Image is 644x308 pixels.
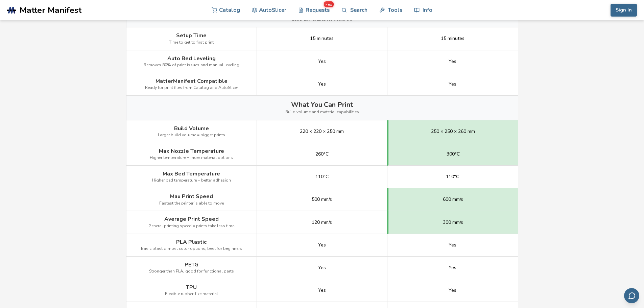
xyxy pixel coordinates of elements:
[141,246,242,251] span: Basic plastic, most color options, best for beginners
[163,171,220,177] span: Max Bed Temperature
[315,151,329,157] span: 260°C
[144,63,239,68] span: Removes 80% of print issues and manual leveling
[318,288,326,293] span: Yes
[159,148,224,154] span: Max Nozzle Temperature
[624,288,639,303] button: Send feedback via email
[185,262,198,268] span: PETG
[443,220,463,225] span: 300 mm/s
[148,224,234,229] span: General printing speed = prints take less time
[164,216,219,222] span: Average Print Speed
[611,4,637,17] button: Sign In
[312,220,332,225] span: 120 mm/s
[318,265,326,270] span: Yes
[449,265,456,270] span: Yes
[449,59,456,64] span: Yes
[446,174,459,180] span: 110°C
[318,242,326,248] span: Yes
[300,129,344,134] span: 220 × 220 × 250 mm
[170,193,213,199] span: Max Print Speed
[167,55,216,62] span: Auto Bed Leveling
[312,197,332,202] span: 500 mm/s
[449,242,456,248] span: Yes
[156,78,228,84] span: MatterManifest Compatible
[431,129,475,134] span: 250 × 250 × 260 mm
[20,5,81,15] span: Matter Manifest
[174,125,209,132] span: Build Volume
[176,239,207,245] span: PLA Plastic
[149,269,234,274] span: Stronger than PLA, good for functional parts
[159,201,224,206] span: Fastest the printer is able to move
[145,86,238,90] span: Ready for print files from Catalog and AutoSlicer
[447,151,460,157] span: 300°C
[441,36,464,41] span: 15 minutes
[285,110,359,115] span: Build volume and material capabilities
[315,174,329,180] span: 110°C
[449,288,456,293] span: Yes
[318,81,326,87] span: Yes
[443,197,463,202] span: 600 mm/s
[291,101,353,109] span: What You Can Print
[150,156,233,160] span: Higher temperature = more material options
[318,59,326,64] span: Yes
[324,1,334,7] span: new
[186,284,197,290] span: TPU
[292,17,352,22] span: Essential features for beginners
[449,81,456,87] span: Yes
[169,40,214,45] span: Time to get to first print
[158,133,225,138] span: Larger build volume = bigger prints
[310,36,334,41] span: 15 minutes
[176,32,207,39] span: Setup Time
[165,292,218,297] span: Flexible rubber-like material
[152,178,231,183] span: Higher bed temperature = better adhesion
